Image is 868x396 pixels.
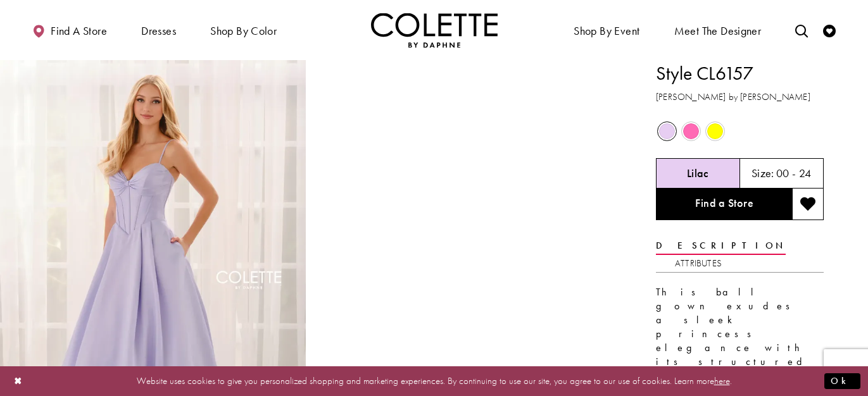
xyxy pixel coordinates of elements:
[312,60,618,213] video: Style CL6157 Colette by Daphne #1 autoplay loop mute video
[792,13,811,47] a: Toggle search
[371,13,498,47] a: Visit Home Page
[141,25,176,37] span: Dresses
[714,374,730,387] a: here
[824,373,860,389] button: Submit Dialog
[674,25,762,37] span: Meet the designer
[210,25,277,37] span: Shop by color
[675,254,722,273] a: Attributes
[29,13,110,47] a: Find a store
[656,120,678,142] div: Lilac
[820,13,839,47] a: Check Wishlist
[574,25,639,37] span: Shop By Event
[138,13,179,47] span: Dresses
[656,189,792,220] a: Find a Store
[8,370,29,392] button: Close Dialog
[51,25,107,37] span: Find a store
[687,167,709,180] h5: Chosen color
[91,373,777,390] p: Website uses cookies to give you personalized shopping and marketing experiences. By continuing t...
[704,120,726,142] div: Yellow
[371,13,498,47] img: Colette by Daphne
[656,120,824,144] div: Product color controls state depends on size chosen
[776,167,812,180] h5: 00 - 24
[570,13,643,47] span: Shop By Event
[656,237,786,255] a: Description
[792,189,824,220] button: Add to wishlist
[656,90,824,104] h3: [PERSON_NAME] by [PERSON_NAME]
[671,13,765,47] a: Meet the designer
[207,13,280,47] span: Shop by color
[752,166,774,180] span: Size:
[656,60,824,87] h1: Style CL6157
[680,120,702,142] div: Pink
